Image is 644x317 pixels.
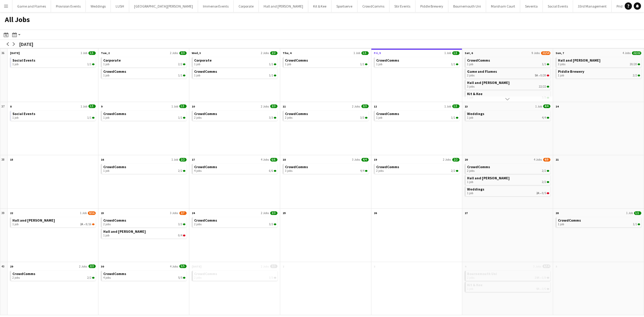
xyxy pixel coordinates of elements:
div: 40 [0,262,8,315]
span: 2/2 [92,277,95,279]
span: 6/6 [269,169,273,173]
span: CrowdComms [376,165,399,169]
span: 30 [101,264,104,268]
span: 2 jobs [285,116,293,120]
div: • [12,223,95,226]
button: Bournemouth Uni [448,0,486,12]
span: 3 Jobs [170,211,178,215]
span: 2 Jobs [170,51,178,55]
span: 3 Jobs [533,264,541,268]
span: CrowdComms [376,111,399,116]
span: 8/16 [88,211,96,215]
span: 1/1 [547,63,549,65]
span: 0/6 [542,287,546,291]
a: Hall and [PERSON_NAME]1 job2A•8/16 [12,217,95,226]
span: 33/54 [541,51,550,55]
a: Game and Flames2 jobs5A•0/20 [467,69,549,77]
a: Weddings1 job4/4 [467,111,549,120]
button: CrowdComms [357,0,389,12]
span: 3/3 [270,211,277,215]
button: Pride Festival [612,0,642,12]
span: 25 [283,211,286,215]
span: Piddle Brewery [558,69,584,74]
span: 2 jobs [467,276,475,280]
span: 3/3 [269,276,273,280]
button: 33rd Management [573,0,612,12]
a: CrowdComms1 job1/1 [285,57,367,66]
span: 2/2 [87,276,91,280]
span: CrowdComms [103,271,126,276]
div: • [467,276,549,280]
span: 1 job [558,223,564,226]
span: 2/2 [178,62,182,66]
span: 1 job [467,116,473,120]
span: 1 job [467,287,473,291]
button: Seventa [520,0,543,12]
a: CrowdComms3 jobs4/4 [285,164,367,173]
span: 0/6 [547,288,549,290]
span: 8 [10,104,11,108]
span: 4/4 [365,170,367,172]
span: 2/2 [270,51,277,55]
span: 14 [556,104,559,108]
span: 2 Jobs [79,264,87,268]
span: 2/2 [183,63,185,65]
span: 17 [192,158,195,162]
span: 8/16 [86,223,91,226]
span: 4/9 [543,158,550,162]
div: • [467,191,549,195]
span: CrowdComms [467,165,490,169]
span: CrowdComms [285,58,308,62]
span: 9 [101,104,102,108]
span: 1 job [12,62,18,66]
span: 1 job [103,62,109,66]
a: Kit & Kee1 job9A•0/6 [467,282,549,291]
span: 2 Jobs [261,104,269,108]
span: 3/3 [360,116,364,120]
a: CrowdComms1 job1/1 [376,57,458,66]
span: 0/5 [542,191,546,195]
span: Hall and Woodhouse [12,218,55,223]
button: Weddings [86,0,111,12]
span: Hall and Woodhouse [467,80,510,85]
span: 1 Job [626,211,633,215]
button: LUSH [111,0,129,12]
span: CrowdComms [103,111,126,116]
span: 1 job [194,74,200,77]
span: 2 jobs [12,276,20,280]
span: 1 Job [354,51,360,55]
span: 1 Job [80,211,87,215]
span: 19 [374,158,377,162]
span: 6/8 [542,276,546,280]
button: Piddle Brewery [415,0,448,12]
span: 1/1 [456,63,458,65]
span: 4/4 [360,169,364,173]
span: 2/2 [452,158,460,162]
span: 1/1 [269,74,273,77]
span: Game and Flames [467,69,497,74]
a: Hall and [PERSON_NAME]1 job2/2 [467,175,549,184]
span: 3 jobs [558,62,566,66]
span: 1/1 [183,75,185,76]
span: 1/1 [451,62,455,66]
span: CrowdComms [194,69,217,74]
a: CrowdComms2 jobs3/3 [285,111,367,120]
a: Piddle Brewery1 job2/2 [558,69,640,77]
span: 0/5 [547,192,549,194]
div: [DATE] [19,41,33,47]
span: 1/1 [88,104,96,108]
span: 2 jobs [376,169,384,173]
a: Social Events1 job1/1 [12,57,95,66]
span: 2 jobs [194,276,202,280]
span: 6/6 [274,170,276,172]
div: 39 [0,209,8,262]
span: CrowdComms [103,218,126,223]
span: Tue, 2 [101,51,110,55]
span: 6/6 [270,158,277,162]
span: 0/4 [178,234,182,237]
a: Social Events1 job1/1 [12,111,95,120]
span: 3 [374,264,375,268]
span: 1 Job [171,158,178,162]
span: CrowdComms [103,69,126,74]
span: 1/1 [87,116,91,120]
